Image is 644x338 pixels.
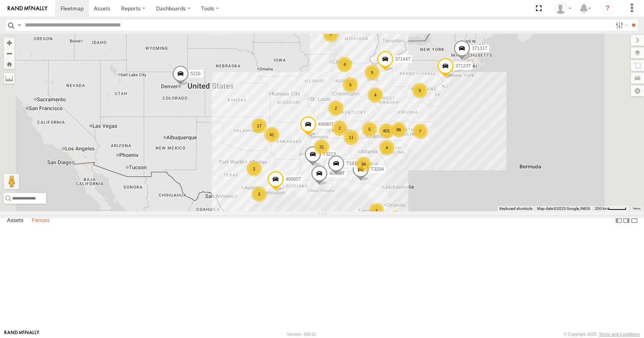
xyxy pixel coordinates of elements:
a: Terms and Conditions [599,332,640,336]
button: Keyboard shortcuts [499,206,532,211]
div: 4 [337,57,352,72]
div: 86 [391,122,406,137]
button: Zoom Home [4,59,15,69]
div: 34 [356,157,371,172]
span: T3213 [323,152,336,157]
span: Map data ©2025 Google, INEGI [537,206,590,211]
label: Dock Summary Table to the Right [623,215,630,226]
div: 2 [246,161,262,176]
div: 401 [379,123,394,138]
div: Version: 309.01 [287,332,316,336]
div: 7 [412,124,428,139]
div: 4 [379,140,394,155]
div: 7 [323,27,338,42]
span: 40080T [318,122,334,127]
label: Search Query [16,20,22,31]
img: rand-logo.svg [8,6,48,11]
span: 40065T [286,177,301,182]
button: Map Scale: 200 km per 44 pixels [593,206,629,211]
label: Assets [3,216,27,226]
div: 2 [328,101,343,116]
span: T1816 [346,161,359,167]
span: T3204 [371,167,384,172]
div: 41 [264,127,279,142]
a: Terms (opens in new tab) [632,207,641,210]
div: 5 [412,83,427,98]
label: Measure [4,73,15,84]
label: Hide Summary Table [631,215,638,226]
div: 11 [343,130,359,145]
div: 2 [332,120,347,136]
span: 37123T [455,63,471,69]
button: Drag Pegman onto the map to open Street View [4,174,19,189]
span: 37131T [472,46,488,51]
div: 3 [251,186,267,202]
div: 31 [314,139,329,155]
label: Map Settings [631,86,644,96]
button: Zoom out [4,48,15,59]
button: Zoom in [4,38,15,48]
i: ? [601,2,614,15]
span: 200 km [595,206,608,211]
div: © Copyright 2025 - [563,332,640,336]
label: Dock Summary Table to the Left [615,215,623,226]
label: Fences [28,216,54,226]
div: Summer Walker [552,3,574,14]
div: 5 [362,122,377,137]
div: 5 [365,65,380,80]
div: 5 [343,77,358,92]
div: 2 [369,203,384,218]
div: 4 [368,87,383,103]
label: Search Filter Options [613,20,629,31]
div: 17 [251,118,267,134]
a: Visit our Website [4,330,39,338]
span: 5216 [191,71,201,76]
span: 37144T [395,56,411,62]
